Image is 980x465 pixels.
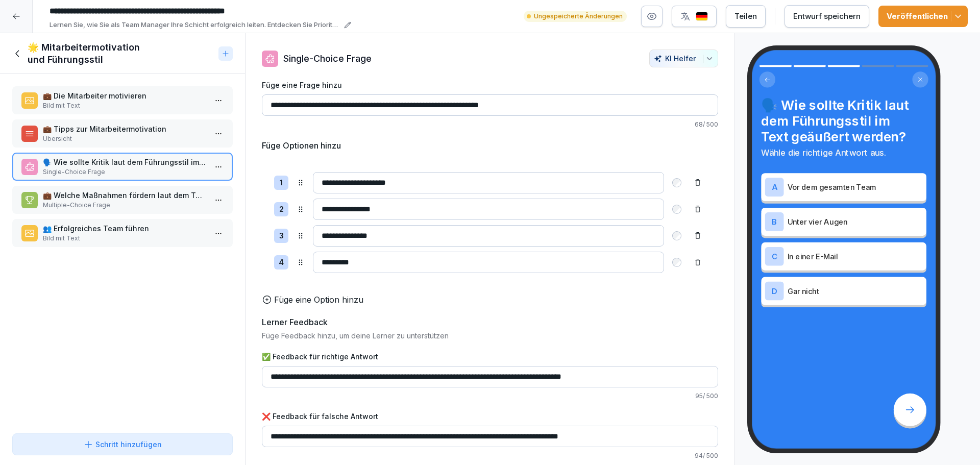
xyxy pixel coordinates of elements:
p: Wähle die richtige Antwort aus. [761,146,926,159]
p: In einer E-Mail [788,251,923,262]
p: Unter vier Augen [788,216,923,227]
p: 68 / 500 [262,120,718,129]
p: Füge eine Option hinzu [274,293,363,306]
p: B [772,217,777,226]
p: A [772,183,777,191]
p: Vor dem gesamten Team [788,182,923,193]
p: D [772,287,777,295]
button: Entwurf speichern [785,5,869,28]
p: Gar nicht [788,285,923,297]
p: Lernen Sie, wie Sie als Team Manager Ihre Schicht erfolgreich leiten. Entdecken Sie Prioritäten, ... [50,20,341,30]
p: 95 / 500 [262,391,718,401]
img: de.svg [696,12,708,21]
p: Bild mit Text [43,101,206,110]
p: 💼 Die Mitarbeiter motivieren [43,90,206,101]
p: Multiple-Choice Frage [43,201,206,210]
h4: 🗣️ Wie sollte Kritik laut dem Führungsstil im Text geäußert werden? [761,97,926,144]
p: 94 / 500 [262,451,718,460]
label: Füge eine Frage hinzu [262,80,718,90]
div: Schritt hinzufügen [83,439,162,450]
h1: 🌟 Mitarbeitermotivation und Führungsstil [28,41,214,66]
h5: Lerner Feedback [262,316,328,328]
p: 💼 Tipps zur Mitarbeitermotivation [43,124,206,134]
button: Veröffentlichen [878,6,968,27]
h5: Füge Optionen hinzu [262,139,341,152]
p: 🗣️ Wie sollte Kritik laut dem Führungsstil im Text geäußert werden? [43,157,206,167]
button: Teilen [726,5,766,28]
div: 🗣️ Wie sollte Kritik laut dem Führungsstil im Text geäußert werden?Single-Choice Frage [12,153,233,181]
div: Teilen [734,11,757,22]
button: KI Helfer [649,50,718,67]
div: KI Helfer [654,54,714,63]
p: Füge Feedback hinzu, um deine Lerner zu unterstützen [262,330,718,341]
p: Bild mit Text [43,234,206,243]
p: C [772,252,777,260]
div: 💼 Die Mitarbeiter motivierenBild mit Text [12,86,233,114]
label: ❌ Feedback für falsche Antwort [262,411,718,422]
p: 4 [279,257,284,268]
p: Ungespeicherte Änderungen [534,12,623,21]
p: 💼 Welche Maßnahmen fördern laut dem Text die Mitarbeitermotivation? [43,190,206,201]
div: 👥 Erfolgreiches Team führenBild mit Text [12,219,233,247]
button: Schritt hinzufügen [12,433,233,455]
div: 💼 Tipps zur MitarbeitermotivationÜbersicht [12,119,233,148]
p: Übersicht [43,134,206,143]
div: Veröffentlichen [887,11,960,22]
p: 1 [280,177,283,189]
label: ✅ Feedback für richtige Antwort [262,351,718,362]
div: Entwurf speichern [793,11,861,22]
p: Single-Choice Frage [283,52,372,65]
p: 2 [279,204,284,215]
p: Single-Choice Frage [43,167,206,177]
div: 💼 Welche Maßnahmen fördern laut dem Text die Mitarbeitermotivation?Multiple-Choice Frage [12,186,233,214]
p: 👥 Erfolgreiches Team führen [43,223,206,234]
p: 3 [279,230,284,242]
